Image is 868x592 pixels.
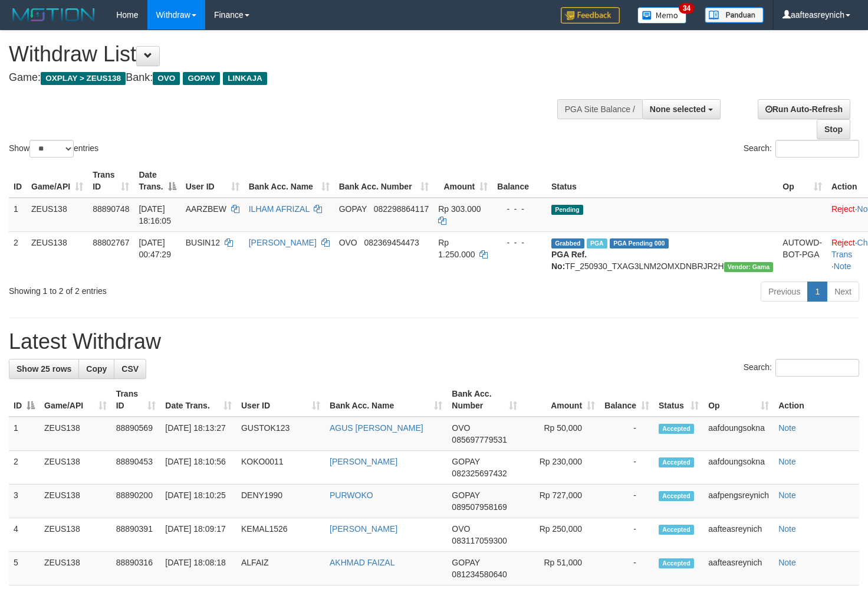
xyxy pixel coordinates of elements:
[703,518,774,552] td: aafteasreynich
[744,140,859,158] label: Search:
[364,238,419,247] span: Copy 082369454473 to clipboard
[153,72,180,85] span: OVO
[339,204,367,214] span: GOPAY
[561,7,620,24] img: Feedback.jpg
[325,383,447,417] th: Bank Acc. Name: activate to sort column ascending
[522,383,600,417] th: Amount: activate to sort column ascending
[452,524,470,534] span: OVO
[659,457,694,467] span: Accepted
[88,164,134,198] th: Trans ID: activate to sort column ascending
[659,424,694,434] span: Accepted
[40,552,111,586] td: ZEUS138
[831,204,855,214] a: Reject
[249,204,310,214] a: ILHAM AFRIZAL
[40,485,111,518] td: ZEUS138
[9,330,859,354] h1: Latest Withdraw
[642,99,721,119] button: None selected
[139,204,171,225] span: [DATE] 18:16:05
[492,164,547,198] th: Balance
[778,490,796,500] a: Note
[557,99,642,119] div: PGA Site Balance /
[547,164,778,198] th: Status
[600,451,654,485] td: -
[334,164,434,198] th: Bank Acc. Number: activate to sort column ascending
[27,164,88,198] th: Game/API: activate to sort column ascending
[831,238,855,247] a: Reject
[497,203,542,215] div: - - -
[807,282,827,302] a: 1
[330,490,373,500] a: PURWOKO
[40,417,111,451] td: ZEUS138
[9,140,98,158] label: Show entries
[452,490,479,500] span: GOPAY
[236,552,325,586] td: ALFAIZ
[610,238,669,248] span: PGA Pending
[834,261,851,271] a: Note
[703,485,774,518] td: aafpengsreynich
[679,3,695,14] span: 34
[522,552,600,586] td: Rp 51,000
[551,205,583,215] span: Pending
[551,238,584,248] span: Grabbed
[551,250,587,271] b: PGA Ref. No:
[452,502,507,512] span: Copy 089507958169 to clipboard
[703,552,774,586] td: aafteasreynich
[29,140,74,158] select: Showentries
[758,99,850,119] a: Run Auto-Refresh
[134,164,180,198] th: Date Trans.: activate to sort column descending
[17,364,71,374] span: Show 25 rows
[111,552,161,586] td: 88890316
[703,417,774,451] td: aafdoungsokna
[438,238,475,259] span: Rp 1.250.000
[703,451,774,485] td: aafdoungsokna
[9,451,40,485] td: 2
[9,359,79,379] a: Show 25 rows
[9,417,40,451] td: 1
[600,552,654,586] td: -
[27,198,88,232] td: ZEUS138
[236,451,325,485] td: KOKO0011
[160,451,236,485] td: [DATE] 18:10:56
[330,423,423,433] a: AGUS [PERSON_NAME]
[330,558,394,567] a: AKHMAD FAIZAL
[9,485,40,518] td: 3
[774,383,859,417] th: Action
[330,524,397,534] a: [PERSON_NAME]
[703,383,774,417] th: Op: activate to sort column ascending
[522,451,600,485] td: Rp 230,000
[40,518,111,552] td: ZEUS138
[600,485,654,518] td: -
[236,518,325,552] td: KEMAL1526
[339,238,357,247] span: OVO
[452,469,507,478] span: Copy 082325697432 to clipboard
[600,383,654,417] th: Balance: activate to sort column ascending
[160,518,236,552] td: [DATE] 18:09:17
[244,164,334,198] th: Bank Acc. Name: activate to sort column ascending
[111,383,161,417] th: Trans ID: activate to sort column ascending
[93,238,129,247] span: 88802767
[637,7,687,24] img: Button%20Memo.svg
[452,536,507,545] span: Copy 083117059300 to clipboard
[724,262,774,272] span: Vendor URL: https://trx31.1velocity.biz
[111,518,161,552] td: 88890391
[778,457,796,466] a: Note
[650,104,706,114] span: None selected
[452,435,507,444] span: Copy 085697779531 to clipboard
[522,417,600,451] td: Rp 50,000
[659,525,694,535] span: Accepted
[9,383,40,417] th: ID: activate to sort column descending
[9,164,27,198] th: ID
[497,237,542,248] div: - - -
[659,558,694,568] span: Accepted
[827,282,859,302] a: Next
[111,417,161,451] td: 88890569
[452,457,479,466] span: GOPAY
[160,417,236,451] td: [DATE] 18:13:27
[160,552,236,586] td: [DATE] 18:08:18
[236,485,325,518] td: DENY1990
[78,359,114,379] a: Copy
[447,383,522,417] th: Bank Acc. Number: activate to sort column ascending
[744,359,859,377] label: Search:
[452,558,479,567] span: GOPAY
[452,423,470,433] span: OVO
